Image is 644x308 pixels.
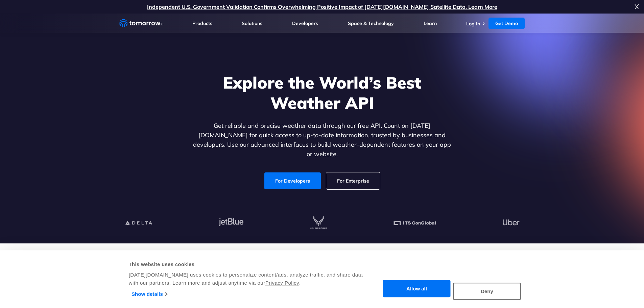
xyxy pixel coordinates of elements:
a: Get Demo [488,18,525,29]
a: Products [192,20,212,26]
a: Log In [466,21,480,27]
a: For Developers [264,172,321,189]
a: For Enterprise [326,172,380,189]
p: Get reliable and precise weather data through our free API. Count on [DATE][DOMAIN_NAME] for quic... [192,121,453,159]
a: Home link [119,18,163,28]
a: Show details [132,289,167,299]
a: Learn [424,20,437,26]
a: Privacy Policy [265,280,299,286]
button: Allow all [383,280,451,298]
div: [DATE][DOMAIN_NAME] uses cookies to personalize content/ads, analyze traffic, and share data with... [129,271,364,287]
h1: Explore the World’s Best Weather API [192,72,453,113]
div: This website uses cookies [129,260,364,268]
a: Solutions [242,20,262,26]
a: Developers [292,20,318,26]
a: Independent U.S. Government Validation Confirms Overwhelming Positive Impact of [DATE][DOMAIN_NAM... [147,3,497,10]
a: Space & Technology [348,20,394,26]
button: Deny [453,283,521,300]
